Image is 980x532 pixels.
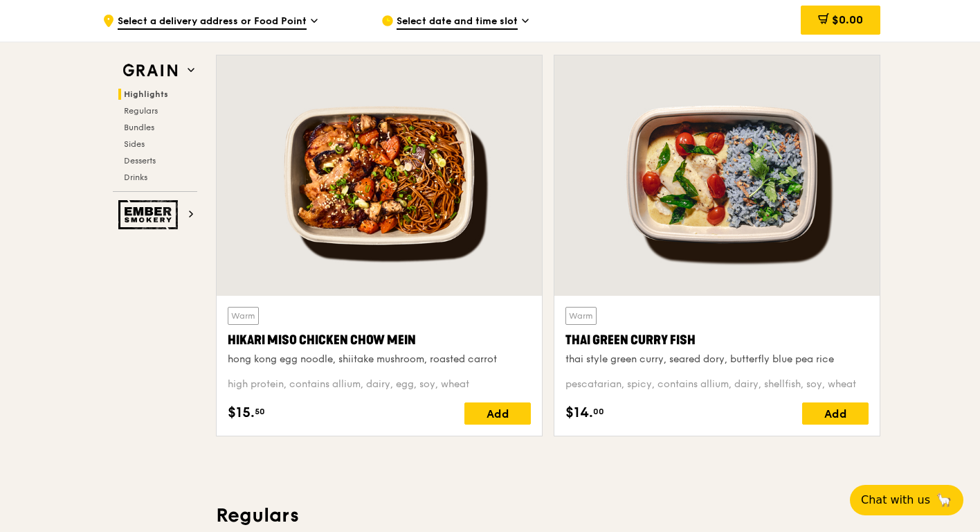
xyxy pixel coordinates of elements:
[861,492,930,508] span: Chat with us
[832,13,863,26] span: $0.00
[228,330,531,350] div: Hikari Miso Chicken Chow Mein
[565,307,597,325] div: Warm
[124,89,168,99] span: Highlights
[124,172,147,182] span: Drinks
[255,406,265,417] span: 50
[216,503,880,528] h3: Regulars
[565,378,869,391] div: pescatarian, spicy, contains allium, dairy, shellfish, soy, wheat
[565,353,869,366] div: thai style green curry, seared dory, butterfly blue pea rice
[228,307,259,325] div: Warm
[118,200,182,229] img: Ember Smokery web logo
[124,139,145,149] span: Sides
[850,485,963,515] button: Chat with us🦙
[124,123,154,132] span: Bundles
[565,402,593,423] span: $14.
[397,15,518,30] span: Select date and time slot
[593,406,604,417] span: 00
[228,378,531,391] div: high protein, contains allium, dairy, egg, soy, wheat
[228,353,531,366] div: hong kong egg noodle, shiitake mushroom, roasted carrot
[936,492,952,508] span: 🦙
[565,330,869,350] div: Thai Green Curry Fish
[802,402,869,425] div: Add
[118,15,307,30] span: Select a delivery address or Food Point
[124,106,158,116] span: Regulars
[124,156,156,166] span: Desserts
[228,402,255,423] span: $15.
[464,402,531,425] div: Add
[118,58,182,83] img: Grain web logo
